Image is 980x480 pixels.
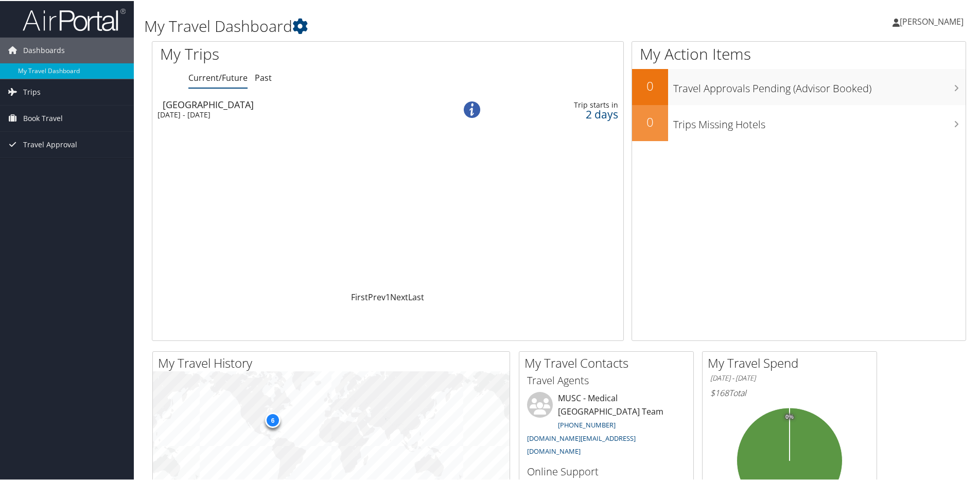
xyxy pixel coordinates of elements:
li: MUSC - Medical [GEOGRAPHIC_DATA] Team [522,391,691,459]
a: 0Trips Missing Hotels [632,104,966,140]
h1: My Trips [160,42,419,64]
a: 0Travel Approvals Pending (Advisor Booked) [632,68,966,104]
h3: Travel Agents [527,372,686,387]
div: Trip starts in [512,99,618,109]
h2: My Travel History [158,353,510,371]
h3: Online Support [527,464,686,478]
a: [DOMAIN_NAME][EMAIL_ADDRESS][DOMAIN_NAME] [527,433,636,455]
a: Past [255,71,272,82]
div: 6 [265,412,281,427]
span: Dashboards [23,37,65,62]
h2: My Travel Spend [708,353,877,371]
h6: Total [710,386,869,398]
a: Current/Future [188,71,248,82]
div: [GEOGRAPHIC_DATA] [163,99,432,108]
a: Last [408,290,424,302]
span: Trips [23,78,41,104]
h1: My Travel Dashboard [144,14,697,36]
h2: My Travel Contacts [524,353,693,371]
h2: 0 [632,112,668,130]
a: 1 [386,290,390,302]
h6: [DATE] - [DATE] [710,372,869,382]
img: airportal-logo.png [23,7,126,31]
div: 2 days [512,109,618,118]
h2: 0 [632,76,668,94]
span: Book Travel [23,105,63,130]
span: [PERSON_NAME] [900,15,964,26]
h3: Travel Approvals Pending (Advisor Booked) [673,75,966,95]
h3: Trips Missing Hotels [673,111,966,131]
h1: My Action Items [632,42,966,64]
div: [DATE] - [DATE] [157,109,427,118]
span: Travel Approval [23,131,77,157]
a: First [351,290,368,302]
a: Next [390,290,408,302]
a: Prev [368,290,386,302]
a: [PHONE_NUMBER] [558,419,616,428]
span: $168 [710,386,729,398]
a: [PERSON_NAME] [892,5,974,36]
img: alert-flat-solid-info.png [464,100,480,117]
tspan: 0% [785,413,794,419]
